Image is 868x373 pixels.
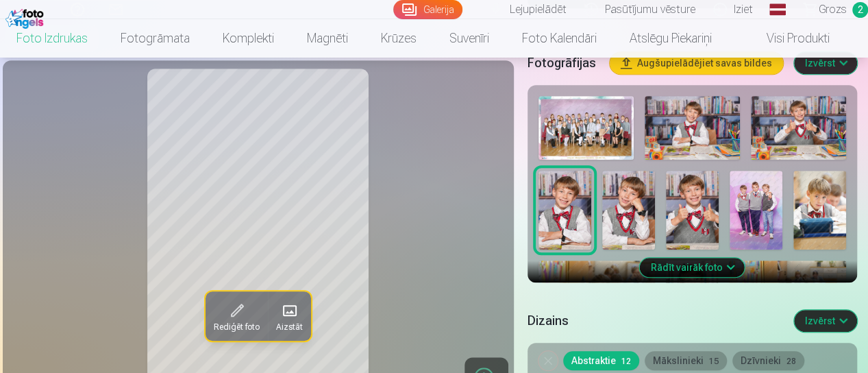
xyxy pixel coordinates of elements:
h5: Fotogrāfijas [528,53,599,73]
button: Rādīt vairāk foto [640,258,745,277]
a: Fotogrāmata [104,19,206,58]
button: Abstraktie12 [563,351,639,370]
img: /fa1 [5,5,47,29]
button: Izvērst [794,310,857,332]
h5: Dizains [528,311,783,330]
button: Augšupielādējiet savas bildes [610,52,783,74]
a: Magnēti [290,19,364,58]
a: Atslēgu piekariņi [613,19,728,58]
span: 15 [709,357,719,366]
button: Rediģēt foto [206,291,268,341]
a: Krūzes [364,19,433,58]
span: 2 [852,2,868,18]
span: Rediģēt foto [214,322,260,333]
span: Aizstāt [276,322,303,333]
span: Grozs [819,1,847,18]
a: Visi produkti [728,19,846,58]
a: Suvenīri [433,19,506,58]
button: Aizstāt [268,291,311,341]
button: Mākslinieki15 [645,351,727,370]
a: Foto kalendāri [506,19,613,58]
span: 12 [621,357,631,366]
span: 28 [786,357,796,366]
button: Izvērst [794,52,857,74]
button: Dzīvnieki28 [732,351,804,370]
a: Komplekti [206,19,290,58]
